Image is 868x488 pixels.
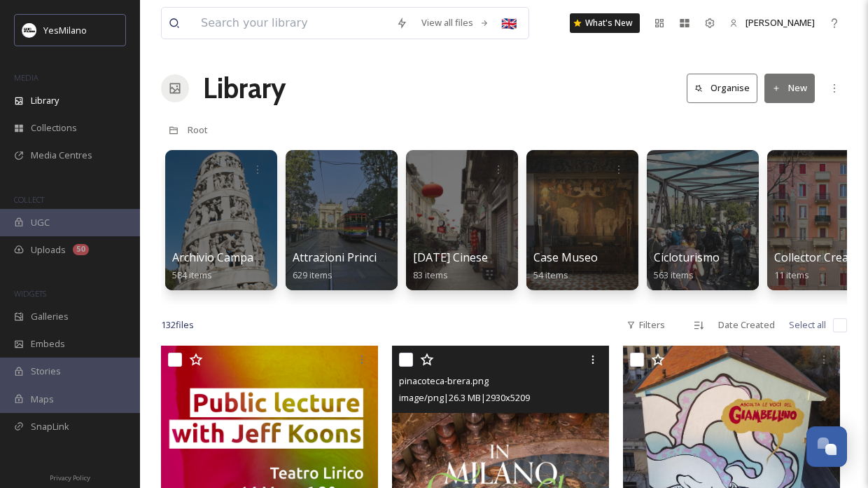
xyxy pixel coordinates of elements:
[31,216,50,229] span: UGC
[293,250,458,265] span: Attrazioni Principali - Landmark
[789,318,826,332] span: Select all
[413,251,488,281] a: [DATE] Cinese83 items
[73,244,89,255] div: 50
[654,251,720,281] a: Cicloturismo563 items
[50,473,90,482] span: Privacy Policy
[413,250,488,265] span: [DATE] Cinese
[43,24,87,36] span: YesMilano
[496,11,521,36] div: 🇬🇧
[31,94,59,107] span: Library
[188,123,208,136] span: Root
[31,149,92,162] span: Media Centres
[774,269,809,281] span: 11 items
[619,311,672,339] div: Filters
[654,250,720,265] span: Cicloturismo
[413,269,448,281] span: 83 items
[293,269,332,281] span: 629 items
[172,251,274,281] a: Archivio Campagne584 items
[31,121,77,135] span: Collections
[533,250,598,265] span: Case Museo
[194,8,389,39] input: Search your library
[31,393,54,406] span: Maps
[14,72,38,83] span: MEDIA
[14,194,44,205] span: COLLECT
[722,9,822,36] a: [PERSON_NAME]
[711,311,782,339] div: Date Created
[172,269,212,281] span: 584 items
[31,337,65,351] span: Embeds
[31,310,69,323] span: Galleries
[533,251,598,281] a: Case Museo54 items
[161,318,194,332] span: 132 file s
[31,243,66,257] span: Uploads
[687,74,757,102] button: Organise
[399,391,530,404] span: image/png | 26.3 MB | 2930 x 5209
[399,374,489,387] span: pinacoteca-brera.png
[172,250,274,265] span: Archivio Campagne
[533,269,568,281] span: 54 items
[188,121,208,138] a: Root
[764,74,815,102] button: New
[414,9,496,36] a: View all files
[22,23,36,37] img: Logo%20YesMilano%40150x.png
[50,468,90,485] a: Privacy Policy
[31,420,69,433] span: SnapLink
[293,251,458,281] a: Attrazioni Principali - Landmark629 items
[31,365,61,378] span: Stories
[570,13,640,33] a: What's New
[203,67,286,109] a: Library
[14,288,46,299] span: WIDGETS
[654,269,694,281] span: 563 items
[806,426,847,467] button: Open Chat
[745,16,815,29] span: [PERSON_NAME]
[687,74,764,102] a: Organise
